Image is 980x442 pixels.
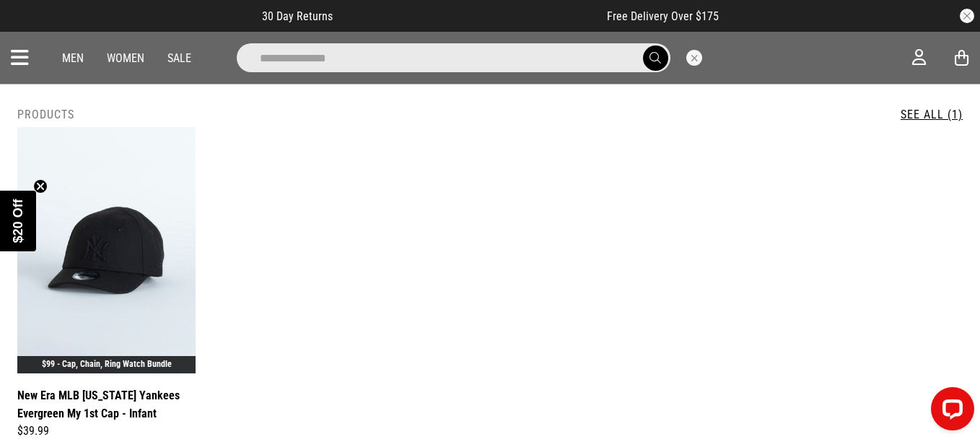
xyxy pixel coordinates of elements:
[33,179,48,194] button: Close teaser
[362,9,578,23] iframe: Customer reviews powered by Trustpilot
[686,50,702,66] button: Close search
[262,9,333,23] span: 30 Day Returns
[42,359,172,369] a: $99 - Cap, Chain, Ring Watch Bundle
[17,127,196,373] img: New Era Mlb New York Yankees Evergreen My 1st Cap - Infant in Black
[607,9,719,23] span: Free Delivery Over $175
[17,386,196,422] a: New Era MLB [US_STATE] Yankees Evergreen My 1st Cap - Infant
[17,422,196,440] div: $39.99
[62,51,84,65] a: Men
[167,51,191,65] a: Sale
[919,381,980,442] iframe: LiveChat chat widget
[901,108,963,121] a: See All (1)
[107,51,144,65] a: Women
[17,108,74,121] h2: Products
[11,199,25,243] span: $20 Off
